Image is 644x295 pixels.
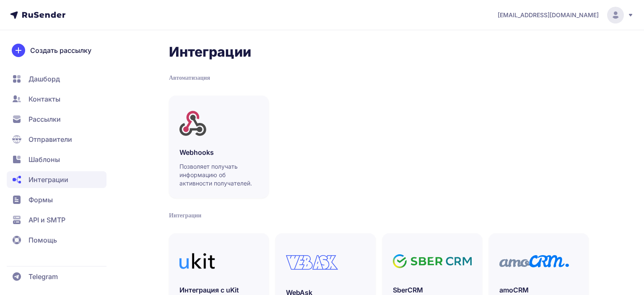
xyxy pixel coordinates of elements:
a: WebhooksПозволяет получать информацию об активности получателей. [169,96,269,198]
h2: Интеграции [169,44,589,60]
span: Контакты [29,94,60,104]
h3: Webhooks [179,147,258,157]
span: Шаблоны [29,154,60,164]
div: Автоматизация [169,74,589,82]
h3: amoCRM [499,285,578,295]
span: [EMAIL_ADDRESS][DOMAIN_NAME] [498,11,599,19]
span: Отправители [29,134,72,144]
span: Дашборд [29,74,60,84]
div: Интеграции [169,211,589,220]
span: Создать рассылку [30,45,91,55]
h3: Интеграция с uKit [179,285,258,295]
p: Позволяет получать информацию об активности получателей. [179,162,259,188]
span: Помощь [29,235,57,245]
span: API и SMTP [29,215,65,225]
h3: SberCRM [393,285,472,295]
span: Формы [29,195,53,205]
span: Telegram [29,272,58,282]
span: Рассылки [29,114,61,124]
span: Интеграции [29,175,68,185]
a: Telegram [7,268,106,285]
